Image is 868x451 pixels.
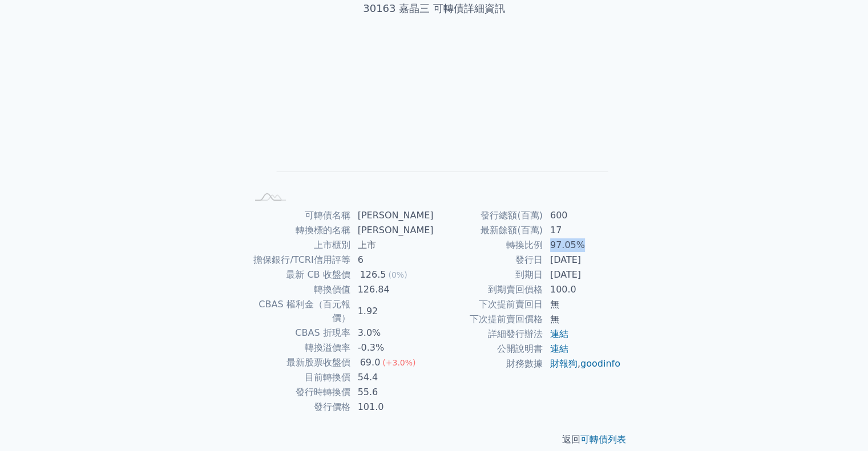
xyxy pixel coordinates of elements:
[247,223,351,238] td: 轉換標的名稱
[811,396,868,451] iframe: Chat Widget
[580,434,626,445] a: 可轉債列表
[434,253,543,267] td: 發行日
[434,297,543,312] td: 下次提前賣回日
[247,297,351,326] td: CBAS 權利金（百元報價）
[247,385,351,400] td: 發行時轉換價
[434,282,543,297] td: 到期賣回價格
[434,238,543,253] td: 轉換比例
[543,312,621,327] td: 無
[434,327,543,342] td: 詳細發行辦法
[351,326,434,340] td: 3.0%
[382,358,415,367] span: (+3.0%)
[351,253,434,267] td: 6
[434,208,543,223] td: 發行總額(百萬)
[543,297,621,312] td: 無
[351,385,434,400] td: 55.6
[266,52,608,189] g: Chart
[550,328,568,339] a: 連結
[233,1,635,17] h1: 30163 嘉晶三 可轉債詳細資訊
[543,238,621,253] td: 97.05%
[550,358,578,369] a: 財報狗
[247,326,351,340] td: CBAS 折現率
[247,400,351,415] td: 發行價格
[811,396,868,451] div: 聊天小工具
[543,208,621,223] td: 600
[351,340,434,355] td: -0.3%
[550,343,568,354] a: 連結
[351,223,434,238] td: [PERSON_NAME]
[543,253,621,267] td: [DATE]
[543,267,621,282] td: [DATE]
[351,370,434,385] td: 54.4
[247,355,351,370] td: 最新股票收盤價
[434,267,543,282] td: 到期日
[247,253,351,267] td: 擔保銀行/TCRI信用評等
[543,223,621,238] td: 17
[247,370,351,385] td: 目前轉換價
[351,208,434,223] td: [PERSON_NAME]
[580,358,620,369] a: goodinfo
[434,312,543,327] td: 下次提前賣回價格
[543,282,621,297] td: 100.0
[351,238,434,253] td: 上市
[543,356,621,371] td: ,
[434,356,543,371] td: 財務數據
[247,238,351,253] td: 上市櫃別
[247,340,351,355] td: 轉換溢價率
[388,270,407,279] span: (0%)
[351,400,434,415] td: 101.0
[247,208,351,223] td: 可轉債名稱
[358,356,383,369] div: 69.0
[247,282,351,297] td: 轉換價值
[434,342,543,356] td: 公開說明書
[233,433,635,446] p: 返回
[351,282,434,297] td: 126.84
[434,223,543,238] td: 最新餘額(百萬)
[351,297,434,326] td: 1.92
[247,267,351,282] td: 最新 CB 收盤價
[358,268,389,282] div: 126.5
